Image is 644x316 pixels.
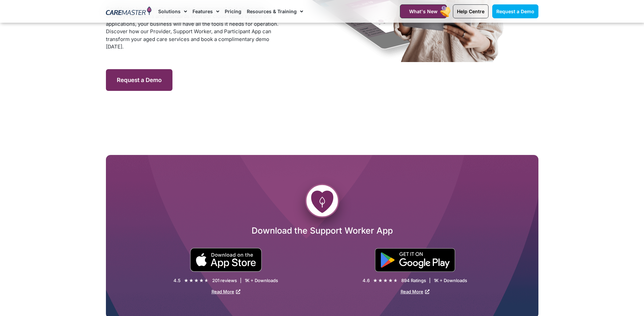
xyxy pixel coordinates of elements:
[383,277,388,284] i: ★
[393,277,398,284] i: ★
[375,248,455,272] img: "Get is on" Black Google play button.
[189,277,194,284] i: ★
[211,289,240,294] a: Read More
[363,278,370,283] div: 4.6
[204,277,209,284] i: ★
[117,77,162,83] span: Request a Demo
[184,277,188,284] i: ★
[106,6,152,17] img: CareMaster Logo
[184,277,209,284] div: 4.5/5
[409,8,438,14] span: What's New
[373,277,378,284] i: ★
[190,248,262,272] img: small black download on the apple app store button.
[457,8,484,14] span: Help Centre
[106,225,538,236] h2: Download the Support Worker App
[496,8,534,14] span: Request a Demo
[401,278,467,283] div: 894 Ratings | 1K + Downloads
[194,277,199,284] i: ★
[453,4,489,18] a: Help Centre
[106,13,278,50] span: With our cloud-based system and applications, your business will have all the tools it needs for ...
[173,278,181,283] div: 4.5
[492,4,538,18] a: Request a Demo
[373,277,398,284] div: 4.6/5
[401,289,429,294] a: Read More
[106,69,172,91] a: Request a Demo
[378,277,383,284] i: ★
[106,5,280,51] p: CareMaster helps create a compliant environment that aligns with industry regulations and standards.
[388,277,393,284] i: ★
[199,277,204,284] i: ★
[400,4,447,18] a: What's New
[212,278,278,283] div: 201 reviews | 1K + Downloads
